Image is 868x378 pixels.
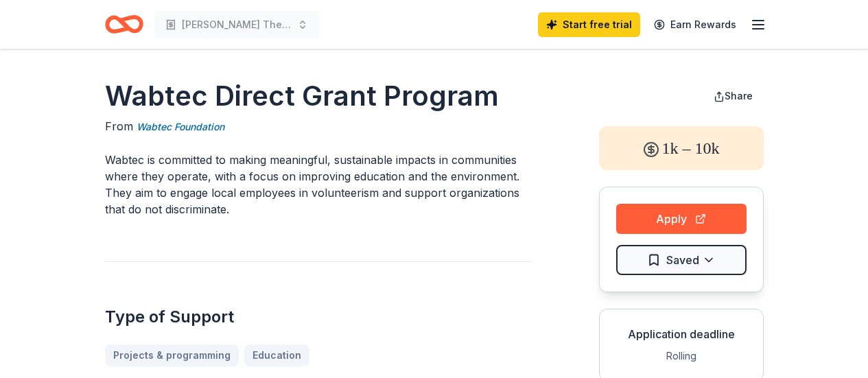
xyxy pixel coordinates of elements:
button: [PERSON_NAME] Theatre Club [154,11,319,38]
h2: Type of Support [105,306,533,328]
a: Earn Rewards [646,12,744,37]
div: Rolling [611,348,752,364]
a: Wabtec Foundation [137,119,224,135]
p: Wabtec is committed to making meaningful, sustainable impacts in communities where they operate, ... [105,152,533,217]
button: Saved [616,245,747,275]
a: Start free trial [538,12,640,37]
div: From [105,118,533,135]
button: Share [703,82,764,110]
div: Application deadline [611,326,752,342]
button: Apply [616,204,747,234]
a: Home [105,8,143,40]
span: Share [725,90,753,102]
a: Education [244,344,309,366]
span: [PERSON_NAME] Theatre Club [182,16,292,33]
div: 1k – 10k [599,126,764,170]
span: Saved [666,251,699,269]
a: Projects & programming [105,344,239,366]
h1: Wabtec Direct Grant Program [105,77,533,115]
